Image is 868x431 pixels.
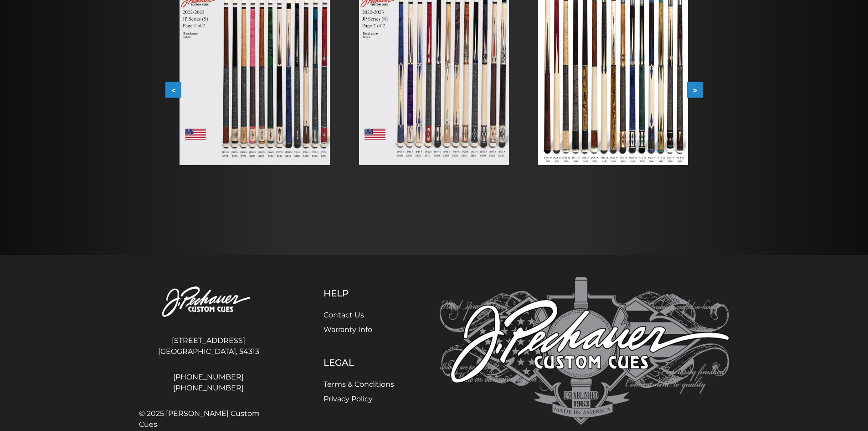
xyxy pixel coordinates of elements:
[324,357,394,368] h5: Legal
[139,277,278,327] img: Pechauer Custom Cues
[440,277,729,425] img: Pechauer Custom Cues
[139,332,278,361] address: [STREET_ADDRESS] [GEOGRAPHIC_DATA], 54313
[165,82,703,98] div: Carousel Navigation
[324,288,394,299] h5: Help
[324,311,364,319] a: Contact Us
[324,325,372,334] a: Warranty Info
[139,383,278,394] a: [PHONE_NUMBER]
[687,82,703,98] button: >
[165,82,181,98] button: <
[139,372,278,383] a: [PHONE_NUMBER]
[324,380,394,389] a: Terms & Conditions
[324,395,373,403] a: Privacy Policy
